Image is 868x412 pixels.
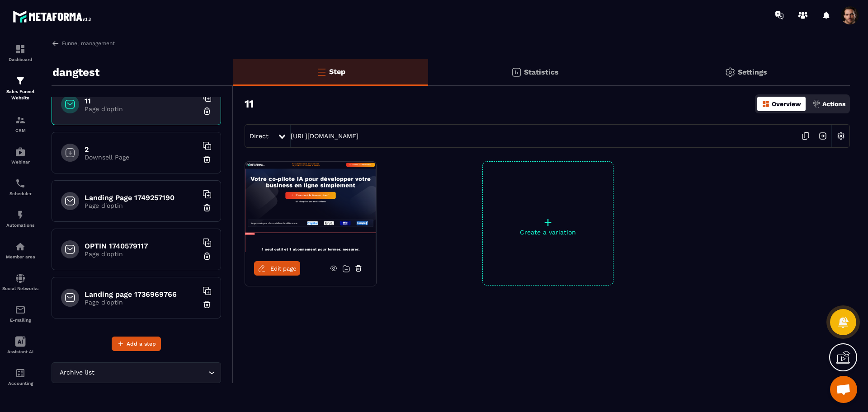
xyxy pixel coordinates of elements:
img: automations [15,210,26,220]
img: social-network [15,273,26,284]
div: Mở cuộc trò chuyện [830,376,857,403]
p: CRM [2,128,38,133]
p: Page d'optin [85,250,198,257]
img: trash [203,203,212,212]
h3: 11 [245,98,254,110]
h6: Landing Page 1749257190 [85,193,198,202]
a: automationsautomationsMember area [2,234,38,266]
p: Page d'optin [85,105,198,112]
p: Page d'optin [85,202,198,209]
img: formation [15,115,26,126]
h6: Landing page 1736969766 [85,290,198,299]
img: arrow-next.bcc2205e.svg [814,127,831,145]
img: trash [203,107,212,116]
div: Search for option [52,362,221,383]
img: trash [203,300,212,309]
a: social-networksocial-networkSocial Networks [2,266,38,298]
img: scheduler [15,178,26,189]
img: actions.d6e523a2.png [812,100,821,108]
img: stats.20deebd0.svg [511,67,522,78]
input: Search for option [96,368,206,378]
p: Downsell Page [85,154,198,161]
p: Dashboard [2,57,38,62]
a: Edit page [254,261,300,276]
h6: 11 [85,97,198,105]
span: Add a step [127,339,156,348]
img: automations [15,146,26,157]
a: [URL][DOMAIN_NAME] [291,132,359,140]
h6: OPTIN 1740579117 [85,242,198,250]
p: + [483,216,613,229]
img: accountant [15,368,26,379]
img: trash [203,155,212,164]
a: accountantaccountantAccounting [2,361,38,393]
a: Funnel management [52,39,115,47]
p: Page d'optin [85,299,198,306]
span: Direct [250,132,269,140]
a: emailemailE-mailing [2,298,38,329]
p: Statistics [524,68,559,76]
a: automationsautomationsAutomations [2,203,38,234]
p: dangtest [52,63,99,81]
a: formationformationDashboard [2,37,38,69]
a: formationformationCRM [2,108,38,140]
p: E-mailing [2,318,38,323]
img: trash [203,252,212,261]
p: Step [329,67,345,76]
p: Sales Funnel Website [2,89,38,101]
p: Actions [822,100,845,108]
a: schedulerschedulerScheduler [2,171,38,203]
img: email [15,304,26,315]
p: Overview [772,100,801,108]
img: setting-gr.5f69749f.svg [725,67,736,78]
span: Edit page [270,265,297,272]
p: Member area [2,254,38,259]
img: arrow [52,39,60,47]
p: Assistant AI [2,349,38,354]
p: Settings [738,68,767,76]
p: Automations [2,223,38,228]
img: formation [15,44,26,55]
img: formation [15,75,26,86]
p: Social Networks [2,286,38,291]
a: Assistant AI [2,329,38,361]
span: Archive list [57,368,96,378]
img: bars-o.4a397970.svg [316,66,327,77]
h6: 2 [85,145,198,154]
a: automationsautomationsWebinar [2,140,38,171]
p: Create a variation [483,229,613,236]
p: Webinar [2,159,38,164]
img: image [245,162,376,252]
img: logo [13,8,94,25]
img: dashboard-orange.40269519.svg [762,100,770,108]
p: Scheduler [2,191,38,196]
img: automations [15,241,26,252]
a: formationformationSales Funnel Website [2,69,38,108]
button: Add a step [112,337,161,351]
img: setting-w.858f3a88.svg [832,127,849,145]
p: Accounting [2,381,38,386]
